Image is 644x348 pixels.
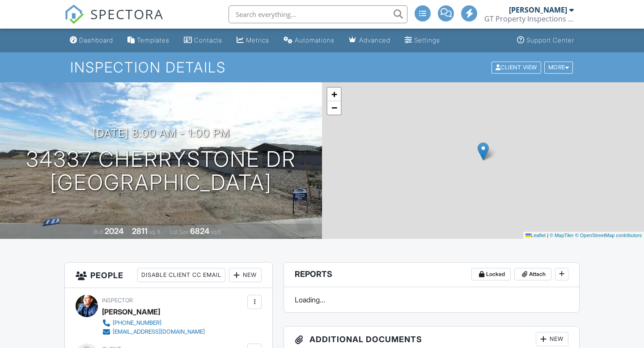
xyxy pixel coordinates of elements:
h1: 34337 Cherrystone Dr [GEOGRAPHIC_DATA] [26,148,296,195]
span: − [331,102,337,113]
span: sq. ft. [149,229,161,235]
div: Disable Client CC Email [137,268,225,282]
a: [PHONE_NUMBER] [102,318,205,327]
div: [PERSON_NAME] [102,305,160,318]
div: 2024 [105,226,123,236]
h1: Inspection Details [70,59,574,75]
a: Client View [491,64,543,70]
a: [EMAIL_ADDRESS][DOMAIN_NAME] [102,327,205,336]
a: Contacts [180,32,226,49]
div: Settings [414,36,440,44]
div: Client View [491,61,541,73]
div: [PERSON_NAME] [509,5,567,14]
div: [PHONE_NUMBER] [113,319,161,327]
div: GT Property Inspections L.L.C. [484,14,574,23]
span: Inspector [102,297,133,304]
img: The Best Home Inspection Software - Spectora [64,4,84,24]
div: 6824 [190,226,209,236]
a: Support Center [513,32,578,49]
div: 2811 [132,226,148,236]
div: Advanced [359,36,390,44]
a: © MapTiler [550,233,574,238]
div: [EMAIL_ADDRESS][DOMAIN_NAME] [113,328,205,335]
span: Built [93,229,103,235]
div: Contacts [194,36,222,44]
a: Automations (Advanced) [280,32,338,49]
img: Marker [478,142,489,161]
h3: [DATE] 8:00 am - 1:00 pm [93,127,230,139]
a: Templates [124,32,173,49]
a: Dashboard [66,32,117,49]
span: | [547,233,548,238]
span: + [331,89,337,100]
h3: People [65,263,272,288]
div: Templates [137,36,169,44]
div: Dashboard [79,36,113,44]
a: Leaflet [525,233,546,238]
a: SPECTORA [64,12,164,31]
div: Automations [295,36,335,44]
a: Settings [401,32,444,49]
div: More [544,61,573,73]
span: SPECTORA [90,4,164,23]
div: Support Center [526,36,574,44]
a: Advanced [345,32,394,49]
div: New [229,268,262,282]
input: Search everything... [229,5,407,23]
a: Metrics [233,32,273,49]
a: Zoom out [327,101,341,115]
a: Zoom in [327,88,341,101]
div: Metrics [246,36,269,44]
a: © OpenStreetMap contributors [575,233,642,238]
div: New [536,332,568,346]
span: sq.ft. [211,229,222,235]
span: Lot Size [170,229,189,235]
